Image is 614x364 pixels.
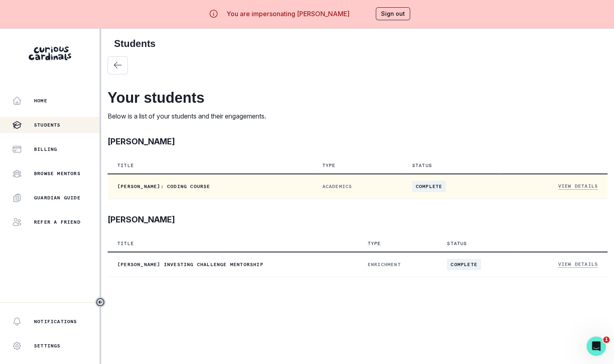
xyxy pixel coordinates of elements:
p: [PERSON_NAME] [108,135,175,148]
p: Status [412,162,432,169]
a: View Details [558,261,598,268]
p: You are impersonating [PERSON_NAME] [227,9,349,19]
span: 1 [603,336,610,343]
p: ACADEMICS [322,183,393,190]
p: Settings [34,343,61,349]
p: Type [368,240,381,247]
p: Browse Mentors [34,170,80,177]
p: Billing [34,146,57,152]
p: [PERSON_NAME]: Coding Course [117,183,303,190]
p: Status [447,240,467,247]
p: Title [117,240,134,247]
p: Students [34,122,61,128]
p: Guardian Guide [34,195,80,201]
p: Notifications [34,318,77,325]
h2: Your students [108,89,608,106]
p: Type [322,162,336,169]
p: [PERSON_NAME] [108,214,175,226]
a: View Details [558,183,598,190]
button: Sign out [376,7,410,20]
button: Toggle sidebar [95,297,106,307]
p: ENRICHMENT [368,261,428,268]
p: Home [34,97,47,104]
p: Title [117,162,134,169]
p: Refer a friend [34,219,80,225]
img: Curious Cardinals Logo [29,47,71,60]
p: [PERSON_NAME] Investing Challenge Mentorship [117,261,348,268]
iframe: Intercom live chat [586,336,606,356]
span: complete [412,181,446,192]
p: Below is a list of your students and their engagements. [108,111,608,121]
h2: Students [114,38,601,50]
span: complete [447,259,481,270]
